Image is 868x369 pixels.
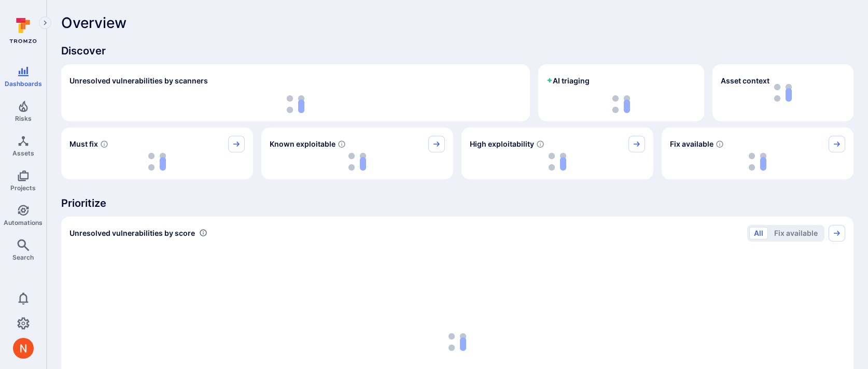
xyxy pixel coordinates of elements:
h2: Unresolved vulnerabilities by scanners [69,76,208,86]
img: Loading... [549,153,566,171]
span: Fix available [670,139,713,149]
img: Loading... [287,95,304,113]
div: loading spinner [69,95,522,113]
img: Loading... [612,95,630,113]
span: Assets [12,149,34,157]
i: Expand navigation menu [41,19,49,27]
div: High exploitability [461,127,653,179]
div: Neeren Patki [13,338,34,359]
img: ACg8ocIprwjrgDQnDsNSk9Ghn5p5-B8DpAKWoJ5Gi9syOE4K59tr4Q=s96-c [13,338,34,359]
h2: AI triaging [547,76,590,86]
img: Loading... [449,333,466,351]
span: Unresolved vulnerabilities by score [69,228,195,238]
svg: Risk score >=40 , missed SLA [100,140,108,148]
span: Risks [15,115,32,122]
div: Fix available [662,127,853,179]
span: Projects [10,184,36,192]
div: loading spinner [69,152,245,171]
img: Loading... [148,153,166,171]
span: Overview [61,15,127,31]
span: Search [12,253,34,261]
span: Asset context [721,76,769,86]
div: Must fix [61,127,253,179]
div: Known exploitable [261,127,453,179]
div: loading spinner [470,152,645,171]
img: Loading... [348,153,366,171]
img: Loading... [749,153,766,171]
svg: Confirmed exploitable by KEV [338,140,346,148]
button: Expand navigation menu [39,17,51,29]
span: Discover [61,44,853,58]
span: Known exploitable [270,139,335,149]
span: Automations [4,219,43,226]
div: loading spinner [670,152,845,171]
div: Number of vulnerabilities in status 'Open' 'Triaged' and 'In process' grouped by score [199,228,207,238]
div: loading spinner [270,152,445,171]
span: Dashboards [5,80,42,88]
button: All [749,227,768,239]
div: loading spinner [547,95,696,113]
span: High exploitability [470,139,534,149]
button: Fix available [769,227,822,239]
svg: EPSS score ≥ 0.7 [536,140,544,148]
span: Prioritize [61,196,853,210]
svg: Vulnerabilities with fix available [716,140,724,148]
span: Must fix [69,139,98,149]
